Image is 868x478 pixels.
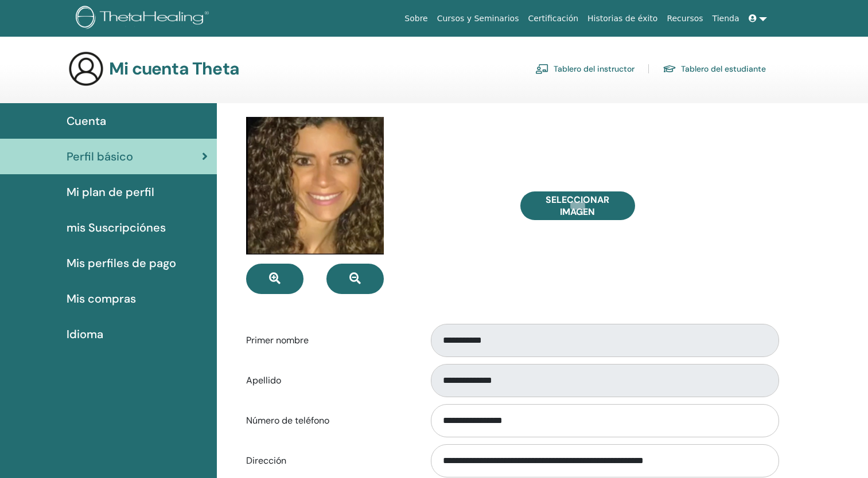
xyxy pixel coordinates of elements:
[109,58,239,79] h3: Mi cuenta Theta
[246,117,384,254] img: default.jpg
[535,64,549,74] img: chalkboard-teacher.svg
[67,148,133,165] span: Perfil básico
[570,202,585,210] input: Seleccionar imagen
[67,219,166,236] span: mis Suscripciónes
[708,8,744,29] a: Tienda
[663,60,766,78] a: Tablero del estudiante
[238,330,420,351] label: Primer nombre
[67,326,103,343] span: Idioma
[67,290,136,307] span: Mis compras
[76,6,213,32] img: logo.png
[67,112,106,130] span: Cuenta
[238,370,420,391] label: Apellido
[67,254,176,272] span: Mis perfiles de pago
[662,8,707,29] a: Recursos
[583,8,662,29] a: Historias de éxito
[433,8,524,29] a: Cursos y Seminarios
[663,64,676,74] img: graduation-cap.svg
[238,450,420,472] label: Dirección
[535,60,635,78] a: Tablero del instructor
[535,194,621,218] span: Seleccionar imagen
[68,50,104,87] img: generic-user-icon.jpg
[400,8,432,29] a: Sobre
[523,8,583,29] a: Certificación
[67,183,154,201] span: Mi plan de perfil
[238,410,420,432] label: Número de teléfono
